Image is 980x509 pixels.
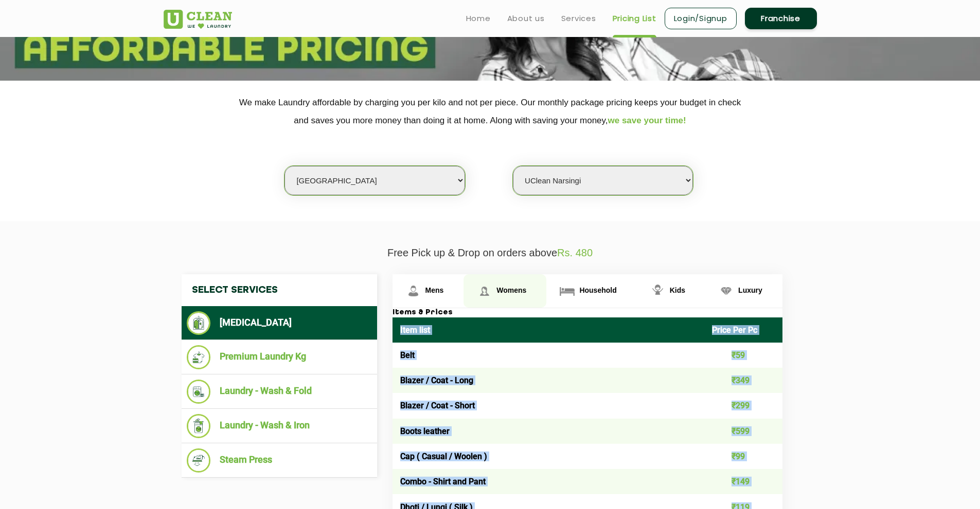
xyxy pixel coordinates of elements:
td: Blazer / Coat - Short [393,393,705,418]
td: ₹149 [704,469,782,494]
span: we save your time! [608,116,686,125]
th: Price Per Pc [704,317,782,343]
img: Mens [404,282,422,300]
img: Kids [649,282,667,300]
a: Home [466,12,491,25]
span: Rs. 480 [557,247,593,258]
img: Luxury [717,282,735,300]
a: About us [507,12,545,25]
img: Premium Laundry Kg [187,345,211,369]
a: Login/Signup [665,8,737,29]
img: Steam Press [187,448,211,473]
a: Pricing List [613,12,656,25]
span: Luxury [738,286,762,294]
td: ₹349 [704,368,782,393]
td: Boots leather [393,419,705,444]
li: Premium Laundry Kg [187,345,372,369]
td: ₹599 [704,419,782,444]
li: Steam Press [187,448,372,473]
td: Combo - Shirt and Pant [393,469,705,494]
td: Belt [393,343,705,368]
img: UClean Laundry and Dry Cleaning [164,10,232,29]
img: Womens [475,282,493,300]
p: We make Laundry affordable by charging you per kilo and not per piece. Our monthly package pricin... [164,93,817,129]
li: Laundry - Wash & Iron [187,414,372,438]
h4: Select Services [182,274,377,306]
img: Laundry - Wash & Iron [187,414,211,438]
a: Franchise [745,8,817,29]
td: Cap ( Casual / Woolen ) [393,444,705,469]
a: Services [561,12,596,25]
img: Household [558,282,576,300]
td: Blazer / Coat - Long [393,368,705,393]
li: [MEDICAL_DATA] [187,311,372,335]
p: Free Pick up & Drop on orders above [164,247,817,259]
img: Laundry - Wash & Fold [187,380,211,404]
li: Laundry - Wash & Fold [187,380,372,404]
th: Item list [393,317,705,343]
span: Household [579,286,616,294]
img: Dry Cleaning [187,311,211,335]
h3: Items & Prices [393,308,782,317]
span: Mens [425,286,444,294]
td: ₹299 [704,393,782,418]
td: ₹99 [704,444,782,469]
span: Kids [670,286,685,294]
td: ₹59 [704,343,782,368]
span: Womens [496,286,526,294]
